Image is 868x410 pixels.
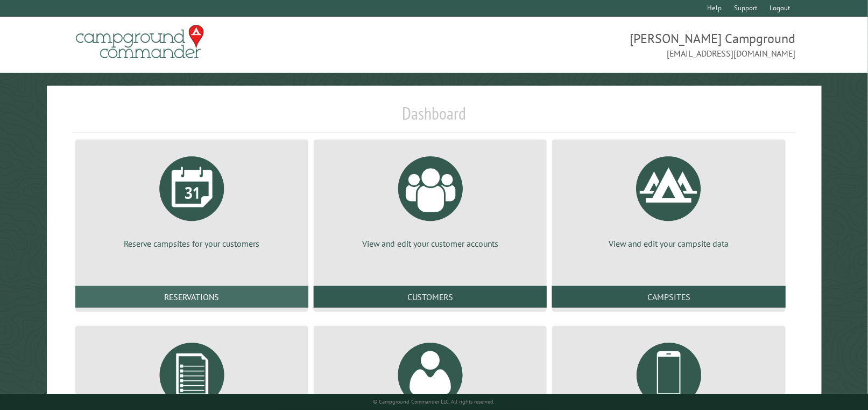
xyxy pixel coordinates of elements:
a: Reserve campsites for your customers [88,148,295,249]
a: View and edit your campsite data [565,148,772,249]
img: Campground Commander [73,21,207,63]
a: Reservations [75,286,308,308]
a: Customers [314,286,547,308]
span: [PERSON_NAME] Campground [EMAIL_ADDRESS][DOMAIN_NAME] [434,30,796,60]
small: © Campground Commander LLC. All rights reserved. [373,398,495,405]
h1: Dashboard [73,103,795,133]
a: Campsites [552,286,785,308]
p: View and edit your customer accounts [327,238,534,249]
p: View and edit your campsite data [565,238,772,249]
p: Reserve campsites for your customers [88,238,295,249]
a: View and edit your customer accounts [327,148,534,249]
